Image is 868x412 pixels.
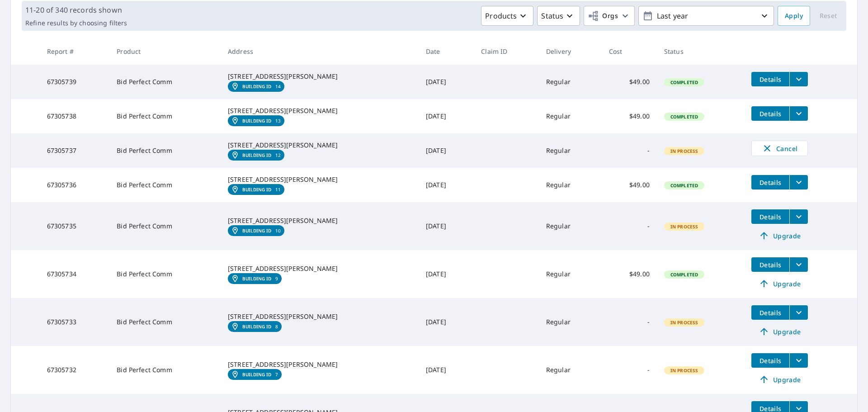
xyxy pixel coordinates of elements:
[228,115,284,126] a: Building ID13
[757,374,802,385] span: Upgrade
[584,6,635,26] button: Orgs
[789,257,808,272] button: filesDropdownBtn-67305734
[228,225,284,236] a: Building ID10
[541,10,563,21] p: Status
[485,10,517,21] p: Products
[757,109,784,118] span: Details
[757,278,802,289] span: Upgrade
[539,65,602,99] td: Regular
[419,38,474,65] th: Date
[228,72,411,81] div: [STREET_ADDRESS][PERSON_NAME]
[109,298,221,346] td: Bid Perfect Comm
[537,6,580,26] button: Status
[40,133,110,168] td: 67305737
[228,175,411,184] div: [STREET_ADDRESS][PERSON_NAME]
[789,106,808,121] button: filesDropdownBtn-67305738
[228,81,284,92] a: Building ID14
[109,202,221,250] td: Bid Perfect Comm
[40,298,110,346] td: 67305733
[665,223,704,230] span: In Process
[228,273,282,284] a: Building ID9
[419,250,474,298] td: [DATE]
[789,72,808,86] button: filesDropdownBtn-67305739
[751,324,808,339] a: Upgrade
[757,213,784,221] span: Details
[653,8,759,24] p: Last year
[588,10,618,22] span: Orgs
[221,38,419,65] th: Address
[419,346,474,394] td: [DATE]
[602,38,657,65] th: Cost
[539,250,602,298] td: Regular
[242,324,272,329] em: Building ID
[228,184,284,195] a: Building ID11
[228,216,411,225] div: [STREET_ADDRESS][PERSON_NAME]
[40,250,110,298] td: 67305734
[785,10,803,22] span: Apply
[789,353,808,368] button: filesDropdownBtn-67305732
[751,209,789,224] button: detailsBtn-67305735
[109,65,221,99] td: Bid Perfect Comm
[242,118,272,123] em: Building ID
[665,319,704,326] span: In Process
[228,150,284,161] a: Building ID12
[751,353,789,368] button: detailsBtn-67305732
[25,5,127,15] p: 11-20 of 340 records shown
[242,84,272,89] em: Building ID
[228,141,411,150] div: [STREET_ADDRESS][PERSON_NAME]
[789,209,808,224] button: filesDropdownBtn-67305735
[539,168,602,202] td: Regular
[757,356,784,365] span: Details
[419,65,474,99] td: [DATE]
[751,141,808,156] button: Cancel
[602,168,657,202] td: $49.00
[665,79,703,85] span: Completed
[40,202,110,250] td: 67305735
[228,264,411,273] div: [STREET_ADDRESS][PERSON_NAME]
[539,202,602,250] td: Regular
[40,38,110,65] th: Report #
[228,312,411,321] div: [STREET_ADDRESS][PERSON_NAME]
[419,202,474,250] td: [DATE]
[665,271,703,278] span: Completed
[40,168,110,202] td: 67305736
[751,106,789,121] button: detailsBtn-67305738
[602,298,657,346] td: -
[109,250,221,298] td: Bid Perfect Comm
[539,99,602,133] td: Regular
[109,133,221,168] td: Bid Perfect Comm
[539,298,602,346] td: Regular
[419,133,474,168] td: [DATE]
[789,305,808,320] button: filesDropdownBtn-67305733
[228,106,411,115] div: [STREET_ADDRESS][PERSON_NAME]
[665,367,704,374] span: In Process
[757,75,784,84] span: Details
[757,308,784,317] span: Details
[751,175,789,189] button: detailsBtn-67305736
[602,250,657,298] td: $49.00
[757,326,802,337] span: Upgrade
[638,6,774,26] button: Last year
[757,178,784,187] span: Details
[751,276,808,291] a: Upgrade
[40,346,110,394] td: 67305732
[228,360,411,369] div: [STREET_ADDRESS][PERSON_NAME]
[539,38,602,65] th: Delivery
[602,65,657,99] td: $49.00
[242,187,272,192] em: Building ID
[757,260,784,269] span: Details
[40,99,110,133] td: 67305738
[481,6,533,26] button: Products
[242,276,272,281] em: Building ID
[228,321,282,332] a: Building ID8
[757,230,802,241] span: Upgrade
[25,19,127,27] p: Refine results by choosing filters
[419,168,474,202] td: [DATE]
[665,148,704,154] span: In Process
[242,152,272,158] em: Building ID
[40,65,110,99] td: 67305739
[761,143,798,154] span: Cancel
[242,228,272,233] em: Building ID
[665,114,703,120] span: Completed
[789,175,808,189] button: filesDropdownBtn-67305736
